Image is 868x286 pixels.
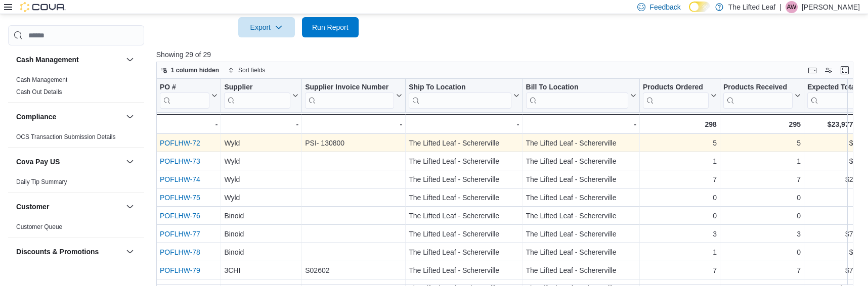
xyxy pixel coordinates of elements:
div: The Lifted Leaf - Schererville [526,137,636,149]
button: Products Ordered [643,83,717,109]
span: Run Report [312,22,349,32]
button: Bill To Location [526,83,636,109]
div: Expected Total [807,83,863,109]
div: Expected Total [807,83,863,92]
button: 1 column hidden [157,64,223,76]
div: Bill To Location [526,83,628,92]
p: | [779,1,782,13]
a: POFLHW-72 [160,139,200,147]
a: POFLHW-78 [160,248,200,256]
div: 295 [723,118,801,130]
button: Sort fields [224,64,269,76]
div: Customer [8,221,144,237]
div: The Lifted Leaf - Schererville [526,155,636,167]
div: The Lifted Leaf - Schererville [526,192,636,204]
div: Products Ordered [643,83,709,92]
div: Supplier Invoice Number [305,83,394,92]
div: 0 [723,210,801,222]
span: Export [244,17,289,37]
a: POFLHW-73 [160,157,200,165]
a: POFLHW-77 [160,230,200,238]
div: Supplier [224,83,290,92]
a: Cash Out Details [16,88,62,96]
div: S02602 [305,264,402,276]
div: The Lifted Leaf - Schererville [409,210,519,222]
a: POFLHW-76 [160,212,200,220]
div: Bill To Location [526,83,628,109]
span: Sort fields [238,66,265,74]
div: Binoid [224,246,298,258]
button: Cova Pay US [16,157,122,167]
div: 7 [723,173,801,185]
div: The Lifted Leaf - Schererville [409,173,519,185]
div: The Lifted Leaf - Schererville [409,246,519,258]
h3: Cova Pay US [16,157,60,167]
div: Ship To Location [409,83,511,109]
button: Export [238,17,295,37]
button: Ship To Location [409,83,519,109]
div: The Lifted Leaf - Schererville [526,264,636,276]
div: PSI- 130800 [305,137,402,149]
div: Binoid [224,228,298,240]
div: The Lifted Leaf - Schererville [526,173,636,185]
div: The Lifted Leaf - Schererville [409,137,519,149]
div: Wyld [224,192,298,204]
button: Customer [124,201,136,213]
div: - [305,118,402,130]
div: Compliance [8,131,144,147]
div: 3 [643,228,717,240]
div: The Lifted Leaf - Schererville [409,192,519,204]
h3: Compliance [16,112,56,122]
div: Ship To Location [409,83,511,92]
div: 3CHI [224,264,298,276]
a: Customer Queue [16,223,62,230]
div: 3 [723,228,801,240]
div: 7 [723,264,801,276]
span: Daily Tip Summary [16,178,67,186]
h3: Customer [16,202,49,212]
span: 1 column hidden [171,66,219,74]
div: The Lifted Leaf - Schererville [526,228,636,240]
div: - [409,118,519,130]
span: Cash Management [16,76,67,84]
span: AW [787,1,796,13]
div: 7 [643,264,717,276]
div: - [526,118,636,130]
a: Daily Tip Summary [16,178,67,185]
div: 7 [643,173,717,185]
div: Products Received [723,83,793,109]
button: Discounts & Promotions [124,246,136,258]
div: Binoid [224,210,298,222]
div: - [224,118,298,130]
p: The Lifted Leaf [728,1,775,13]
div: 5 [723,137,801,149]
div: 298 [643,118,717,130]
button: Supplier [224,83,298,109]
button: Compliance [124,111,136,123]
div: The Lifted Leaf - Schererville [526,210,636,222]
button: Run Report [302,17,359,37]
button: Keyboard shortcuts [806,64,818,76]
div: Wyld [224,155,298,167]
div: Products Received [723,83,793,92]
div: 1 [643,246,717,258]
div: Cova Pay US [8,176,144,192]
span: Cash Out Details [16,88,62,96]
h3: Cash Management [16,55,79,65]
img: Cova [20,2,66,12]
button: Display options [822,64,835,76]
div: 1 [643,155,717,167]
div: Supplier [224,83,290,109]
div: Cash Management [8,74,144,102]
div: 5 [643,137,717,149]
span: Feedback [649,2,680,12]
span: Customer Queue [16,223,62,231]
button: Customer [16,202,122,212]
div: Products Ordered [643,83,709,109]
button: Products Received [723,83,801,109]
p: [PERSON_NAME] [802,1,860,13]
a: POFLHW-79 [160,266,200,274]
a: POFLHW-74 [160,175,200,183]
a: OCS Transaction Submission Details [16,133,116,140]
